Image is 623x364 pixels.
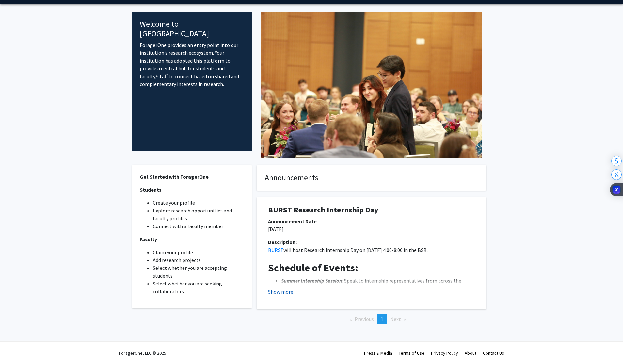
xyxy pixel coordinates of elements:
[364,350,392,356] a: Press & Media
[399,350,424,356] a: Terms of Use
[268,288,293,296] button: Show more
[153,222,244,230] li: Connect with a faculty member
[5,335,28,359] iframe: Chat
[153,264,244,280] li: Select whether you are accepting students
[431,350,458,356] a: Privacy Policy
[261,12,482,158] img: Cover Image
[153,256,244,264] li: Add research projects
[140,186,162,193] strong: Students
[140,173,209,180] strong: Get Started with ForagerOne
[268,246,475,254] p: will host Research Internship Day on [DATE] 4:00-8:00 in the BSB.
[257,314,486,324] ul: Pagination
[153,280,244,295] li: Select whether you are seeking collaborators
[281,277,475,292] li: : Speak to internship representatives from across the country to learn about how to apply!
[153,248,244,256] li: Claim your profile
[140,236,157,242] strong: Faculty
[268,205,475,215] h1: BURST Research Internship Day
[465,350,476,356] a: About
[268,217,475,225] div: Announcement Date
[381,316,383,322] span: 1
[268,238,475,246] div: Description:
[153,199,244,207] li: Create your profile
[140,20,244,38] h4: Welcome to [GEOGRAPHIC_DATA]
[483,350,504,356] a: Contact Us
[268,225,475,233] p: [DATE]
[265,173,478,182] h4: Announcements
[355,316,374,322] span: Previous
[268,247,283,253] a: BURST
[390,316,401,322] span: Next
[268,261,358,274] strong: Schedule of Events:
[140,41,244,88] p: ForagerOne provides an entry point into our institution’s research ecosystem. Your institution ha...
[281,277,342,284] em: Summer Internship Session
[153,207,244,222] li: Explore research opportunities and faculty profiles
